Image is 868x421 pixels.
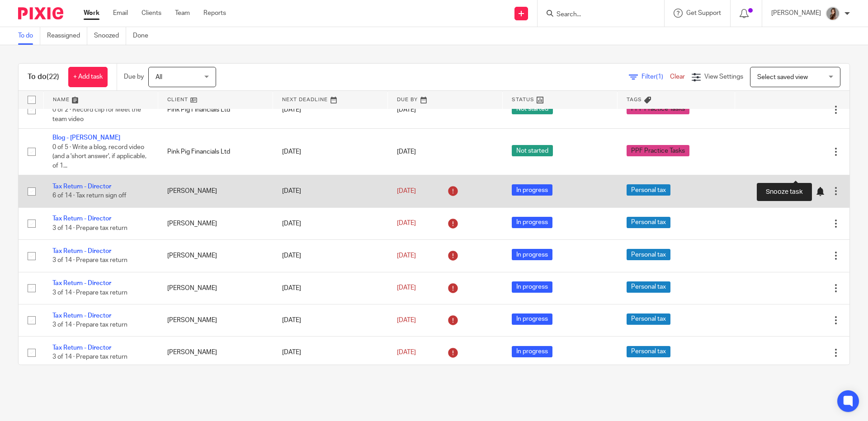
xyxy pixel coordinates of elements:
[47,73,59,80] span: (22)
[52,215,111,222] a: Tax Return - Director
[627,346,670,357] span: Personal tax
[512,346,552,357] span: In progress
[627,97,642,102] span: Tags
[158,337,273,369] td: [PERSON_NAME]
[52,183,111,190] a: Tax Return - Director
[627,184,670,196] span: Personal tax
[627,249,670,260] span: Personal tax
[113,9,128,18] a: Email
[158,91,273,128] td: Pink Pig Financials Ltd
[704,74,743,80] span: View Settings
[556,11,637,19] input: Search
[397,220,416,227] span: [DATE]
[670,74,685,80] a: Clear
[158,304,273,336] td: [PERSON_NAME]
[18,7,63,19] img: Pixie
[656,74,663,80] span: (1)
[52,225,127,231] span: 3 of 14 · Prepare tax return
[28,72,59,82] h1: To do
[512,281,552,293] span: In progress
[397,107,416,113] span: [DATE]
[397,188,416,194] span: [DATE]
[512,145,553,156] span: Not started
[133,27,155,45] a: Done
[52,354,127,360] span: 3 of 14 · Prepare tax return
[84,9,99,18] a: Work
[52,313,111,319] a: Tax Return - Director
[686,10,721,16] span: Get Support
[156,74,162,80] span: All
[512,249,552,260] span: In progress
[47,27,87,45] a: Reassigned
[397,349,416,356] span: [DATE]
[757,74,808,80] span: Select saved view
[273,337,388,369] td: [DATE]
[94,27,126,45] a: Snoozed
[397,149,416,155] span: [DATE]
[273,272,388,304] td: [DATE]
[397,285,416,291] span: [DATE]
[627,313,670,325] span: Personal tax
[158,129,273,175] td: Pink Pig Financials Ltd
[52,257,127,263] span: 3 of 14 · Prepare tax return
[642,74,670,80] span: Filter
[158,207,273,239] td: [PERSON_NAME]
[627,217,670,228] span: Personal tax
[158,240,273,272] td: [PERSON_NAME]
[512,184,552,196] span: In progress
[512,313,552,325] span: In progress
[18,27,40,45] a: To do
[52,144,146,169] span: 0 of 5 · Write a blog, record video (and a 'short answer', if applicable, of 1...
[52,135,120,141] a: Blog - [PERSON_NAME]
[273,175,388,207] td: [DATE]
[52,345,111,351] a: Tax Return - Director
[826,6,840,21] img: 22.png
[124,72,144,81] p: Due by
[203,9,226,18] a: Reports
[52,280,111,286] a: Tax Return - Director
[273,91,388,128] td: [DATE]
[273,207,388,239] td: [DATE]
[52,107,141,122] span: 0 of 2 · Record clip for Meet the team video
[273,304,388,336] td: [DATE]
[52,290,127,296] span: 3 of 14 · Prepare tax return
[397,253,416,259] span: [DATE]
[273,240,388,272] td: [DATE]
[158,175,273,207] td: [PERSON_NAME]
[142,9,161,18] a: Clients
[52,248,111,254] a: Tax Return - Director
[52,322,127,328] span: 3 of 14 · Prepare tax return
[158,272,273,304] td: [PERSON_NAME]
[627,281,670,293] span: Personal tax
[627,145,689,156] span: PPF Practice Tasks
[273,129,388,175] td: [DATE]
[68,67,108,87] a: + Add task
[771,9,821,18] p: [PERSON_NAME]
[397,317,416,323] span: [DATE]
[175,9,190,18] a: Team
[512,217,552,228] span: In progress
[52,193,126,199] span: 6 of 14 · Tax return sign off
[786,187,800,196] a: Mark as done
